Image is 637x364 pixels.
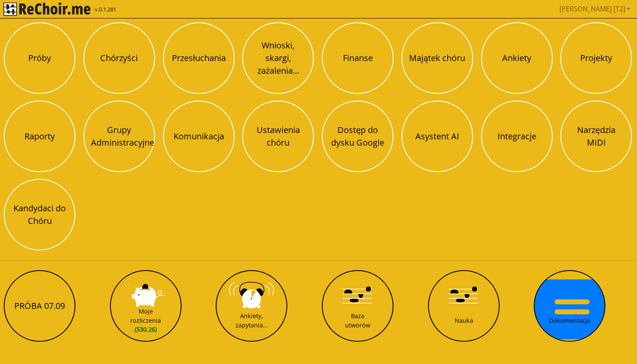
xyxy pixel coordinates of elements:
div: Dokumentacja [549,316,590,325]
button: Komunikacja [163,101,235,172]
button: PRÓBA 07.09 [4,270,75,342]
div: Moje rozliczenia [130,307,161,334]
button: Narzędzia MIDI [560,101,632,172]
button: Dostęp do dysku Google [322,101,393,172]
button: Ustawienia chóru [242,101,314,172]
div: Baza utworów [345,311,370,329]
span: (530.26) [130,325,161,334]
button: Asystent AI [401,101,473,172]
div: Nauka [455,316,473,325]
div: Ankiety, zapytania... [236,311,268,329]
button: Majątek chóru [401,22,473,94]
button: Ankiety, zapytania... [216,270,287,342]
button: Ankiety [481,22,553,94]
span: v.0.1.281 [95,5,116,14]
button: Próby [4,22,75,94]
button: Nauka [428,270,500,342]
button: Wnioski, skargi, zażalenia... [242,22,314,94]
button: Grupy Administracyjne [83,101,155,172]
button: Dokumentacja [534,270,605,342]
button: Baza utworów [322,270,393,342]
button: Moje rozliczenia(530.26) [110,270,182,342]
button: Przesłuchania [163,22,235,94]
button: Raporty [4,101,75,172]
button: Integracje [481,101,553,172]
button: Chórzyści [83,22,155,94]
a: [PERSON_NAME] [T2] [556,0,634,17]
button: Finanse [322,22,393,94]
img: rekłajer mi [3,3,91,16]
button: Kandydaci do Chóru [4,179,75,250]
button: Projekty [560,22,632,94]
